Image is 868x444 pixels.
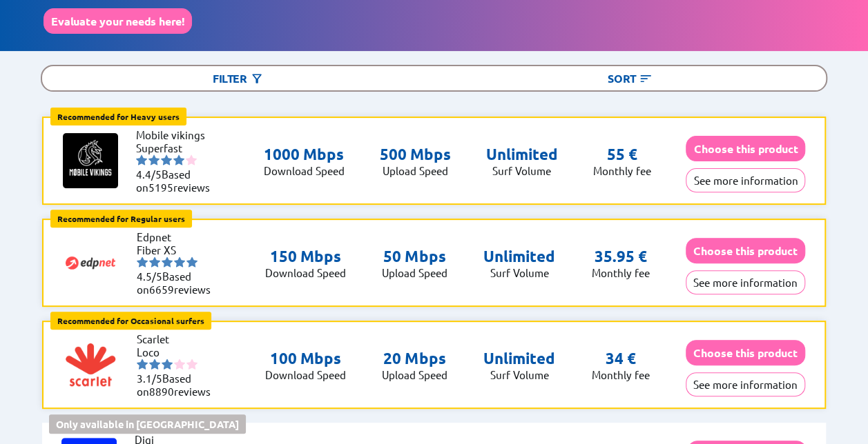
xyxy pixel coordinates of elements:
[137,270,162,283] span: 4.5/5
[686,238,805,263] button: Choose this product
[264,164,345,177] p: Download Speed
[137,256,148,268] img: starnr1
[174,359,185,370] img: starnr4
[686,168,805,192] button: See more information
[186,359,197,370] img: starnr5
[57,213,185,224] b: Recommended for Regular users
[483,266,555,279] p: Surf Volume
[148,181,173,194] span: 5195
[485,145,557,164] p: Unlimited
[686,174,805,187] a: See more information
[250,72,264,85] img: Button open the filtering menu
[639,72,653,85] img: Button open the sorting menu
[686,340,805,365] button: Choose this product
[161,154,172,165] img: starnr3
[162,359,173,370] img: starnr3
[686,276,805,289] a: See more information
[137,345,220,359] li: Loco
[56,418,239,430] b: Only available in [GEOGRAPHIC_DATA]
[592,164,650,177] p: Monthly fee
[382,266,447,279] p: Upload Speed
[686,346,805,359] a: Choose this product
[380,164,451,177] p: Upload Speed
[174,256,185,268] img: starnr4
[136,141,219,154] li: Superfast
[186,256,197,268] img: starnr5
[591,368,649,381] p: Monthly fee
[686,142,805,155] a: Choose this product
[380,145,451,164] p: 500 Mbps
[148,154,160,165] img: starnr2
[483,368,555,381] p: Surf Volume
[686,372,805,396] button: See more information
[591,266,649,279] p: Monthly fee
[137,230,220,243] li: Edpnet
[162,256,173,268] img: starnr3
[137,332,220,345] li: Scarlet
[594,247,646,266] p: 35.95 €
[137,243,220,256] li: Fiber XS
[686,136,805,161] button: Choose this product
[63,133,118,188] img: Logo of Mobile vikings
[136,154,147,165] img: starnr1
[483,247,555,266] p: Unlimited
[264,145,345,164] p: 1000 Mbps
[606,145,637,164] p: 55 €
[137,372,162,385] span: 3.1/5
[265,266,346,279] p: Download Speed
[149,256,160,268] img: starnr2
[136,128,219,141] li: Mobile vikings
[605,349,635,368] p: 34 €
[137,372,220,398] li: Based on reviews
[149,359,160,370] img: starnr2
[382,368,447,381] p: Upload Speed
[149,385,174,398] span: 8890
[382,349,447,368] p: 20 Mbps
[57,315,204,326] b: Recommended for Occasional surfers
[149,283,174,296] span: 6659
[265,247,346,266] p: 150 Mbps
[483,349,555,368] p: Unlimited
[686,270,805,294] button: See more information
[137,270,220,296] li: Based on reviews
[265,368,346,381] p: Download Speed
[186,154,197,165] img: starnr5
[42,66,434,90] div: Filter
[265,349,346,368] p: 100 Mbps
[382,247,447,266] p: 50 Mbps
[137,359,148,370] img: starnr1
[136,168,162,181] span: 4.4/5
[44,8,192,34] button: Evaluate your needs here!
[57,111,180,122] b: Recommended for Heavy users
[173,154,184,165] img: starnr4
[63,337,118,392] img: Logo of Scarlet
[485,164,557,177] p: Surf Volume
[686,378,805,391] a: See more information
[686,244,805,257] a: Choose this product
[136,168,219,194] li: Based on reviews
[63,235,118,290] img: Logo of Edpnet
[434,66,826,90] div: Sort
